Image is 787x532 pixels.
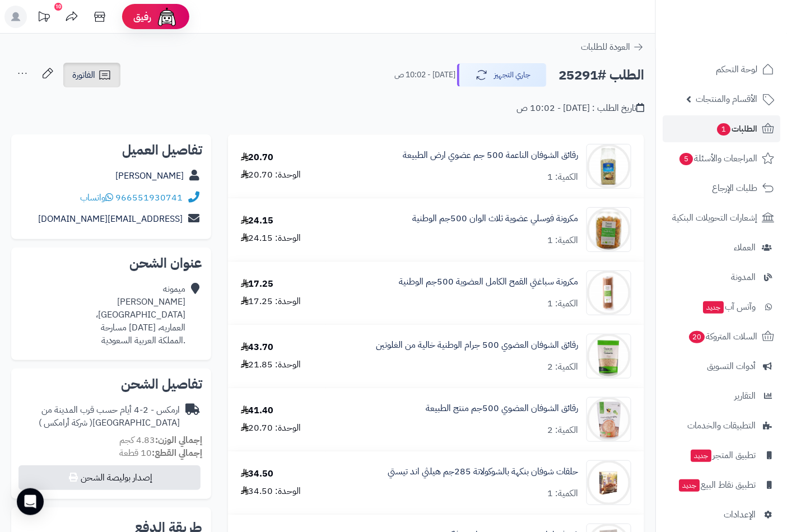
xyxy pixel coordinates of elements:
[663,145,780,172] a: المراجعات والأسئلة5
[663,234,780,261] a: العملاء
[241,232,301,245] div: الوحدة: 24.15
[63,63,120,87] a: الفاتورة
[734,388,756,404] span: التقارير
[679,479,700,492] span: جديد
[703,301,724,314] span: جديد
[72,68,95,82] span: الفاتورة
[241,341,274,354] div: 43.70
[241,404,274,417] div: 41.40
[115,169,184,183] a: [PERSON_NAME]
[516,102,644,115] div: تاريخ الطلب : [DATE] - 10:02 ص
[687,418,756,433] span: التطبيقات والخدمات
[119,446,202,460] small: 10 قطعة
[457,63,547,87] button: جاري التجهيز
[712,180,757,196] span: طلبات الإرجاع
[711,30,776,54] img: logo-2.png
[376,339,578,352] a: رقائق الشوفان العضوي 500 جرام الوطنية خالية من الغلوتين
[663,293,780,320] a: وآتس آبجديد
[663,115,780,142] a: الطلبات1
[663,175,780,202] a: طلبات الإرجاع
[412,212,578,225] a: مكرونة فوسلي عضوية ثلاث الوان 500جم الوطنية
[20,377,202,391] h2: تفاصيل الشحن
[663,501,780,528] a: الإعدادات
[133,10,151,24] span: رفيق
[17,488,44,515] div: Open Intercom Messenger
[115,191,183,204] a: 966551930741
[691,450,711,462] span: جديد
[241,151,274,164] div: 20.70
[241,358,301,371] div: الوحدة: 21.85
[663,56,780,83] a: لوحة التحكم
[672,210,757,226] span: إشعارات التحويلات البنكية
[663,412,780,439] a: التطبيقات والخدمات
[388,465,578,478] a: حلقات شوفان بنكهة بالشوكولاتة 285جم هيلثي اند تيستي
[587,207,631,252] img: 1690690348-5285000203575-90x90.jpg
[663,264,780,291] a: المدونة
[663,204,780,231] a: إشعارات التحويلات البنكية
[702,299,756,315] span: وآتس آب
[663,382,780,409] a: التقارير
[155,433,202,447] strong: إجمالي الوزن:
[689,331,705,343] span: 20
[54,3,62,11] div: 10
[716,121,757,137] span: الطلبات
[18,465,201,490] button: إصدار بوليصة الشحن
[724,507,756,522] span: الإعدادات
[663,323,780,350] a: السلات المتروكة20
[241,169,301,181] div: الوحدة: 20.70
[39,416,92,430] span: ( شركة أرامكس )
[688,329,757,344] span: السلات المتروكة
[20,256,202,270] h2: عنوان الشحن
[38,212,183,226] a: [EMAIL_ADDRESS][DOMAIN_NAME]
[394,69,455,81] small: [DATE] - 10:02 ص
[241,278,274,291] div: 17.25
[734,240,756,255] span: العملاء
[547,487,578,500] div: الكمية: 1
[581,40,644,54] a: العودة للطلبات
[581,40,630,54] span: العودة للطلبات
[399,276,578,288] a: مكرونة سباغتي القمح الكامل العضوية 500جم الوطنية
[241,468,274,480] div: 34.50
[241,214,274,227] div: 24.15
[96,283,185,347] div: ميمونه [PERSON_NAME] [GEOGRAPHIC_DATA]، العماريه، [DATE] مسارحة .المملكة العربية السعودية
[663,442,780,469] a: تطبيق المتجرجديد
[587,397,631,442] img: 1694480345-8436592890637-90x90.jpg
[717,123,730,136] span: 1
[679,153,693,165] span: 5
[403,149,578,162] a: رقائق الشوفان الناعمة 500 جم عضوي ارض الطبيعة
[587,270,631,315] img: 1714484321-5285000203568-90x90.jpg
[678,477,756,493] span: تطبيق نقاط البيع
[663,353,780,380] a: أدوات التسويق
[80,191,113,204] a: واتساب
[119,433,202,447] small: 4.83 كجم
[241,422,301,435] div: الوحدة: 20.70
[547,297,578,310] div: الكمية: 1
[547,361,578,374] div: الكمية: 2
[696,91,757,107] span: الأقسام والمنتجات
[547,171,578,184] div: الكمية: 1
[663,472,780,498] a: تطبيق نقاط البيعجديد
[678,151,757,166] span: المراجعات والأسئلة
[690,447,756,463] span: تطبيق المتجر
[587,144,631,189] img: 1632076272-fine-rolled-oats-1_9-90x90.jpg
[716,62,757,77] span: لوحة التحكم
[558,64,644,87] h2: الطلب #25291
[30,6,58,31] a: تحديثات المنصة
[241,485,301,498] div: الوحدة: 34.50
[241,295,301,308] div: الوحدة: 17.25
[731,269,756,285] span: المدونة
[20,404,180,430] div: ارمكس - 2-4 أيام حسب قرب المدينة من [GEOGRAPHIC_DATA]
[20,143,202,157] h2: تفاصيل العميل
[707,358,756,374] span: أدوات التسويق
[547,234,578,247] div: الكمية: 1
[156,6,178,28] img: ai-face.png
[587,334,631,379] img: 1714213742-6281062552995-90x90.jpg
[152,446,202,460] strong: إجمالي القطع:
[547,424,578,437] div: الكمية: 2
[587,460,631,505] img: 1713045027-Products_9089_1711844466-90x90.png
[426,402,578,415] a: رقائق الشوفان العضوي 500جم منتج الطبيعة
